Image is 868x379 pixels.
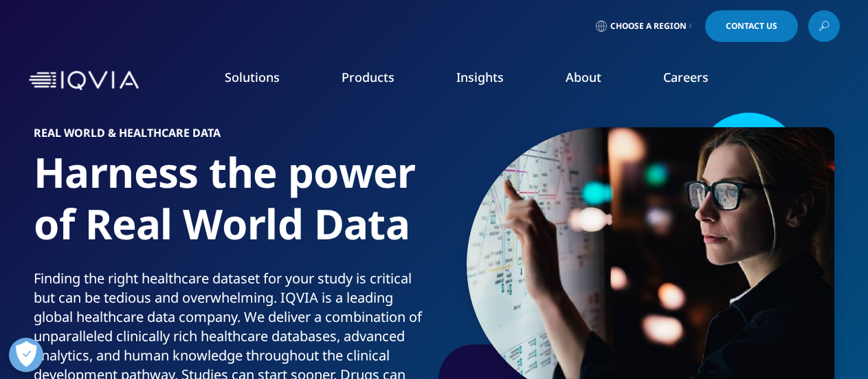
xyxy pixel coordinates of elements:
[34,127,429,147] h6: Real World & Healthcare Data
[610,21,687,32] span: Choose a Region
[456,69,504,85] a: Insights
[34,147,429,269] h1: Harness the power of Real World Data
[726,22,777,30] span: Contact Us
[9,338,43,372] button: Open Preferences
[225,69,280,85] a: Solutions
[29,71,139,91] img: IQVIA Healthcare Information Technology and Pharma Clinical Research Company
[566,69,601,85] a: About
[663,69,709,85] a: Careers
[705,10,798,42] a: Contact Us
[144,48,840,113] nav: Primary
[342,69,394,85] a: Products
